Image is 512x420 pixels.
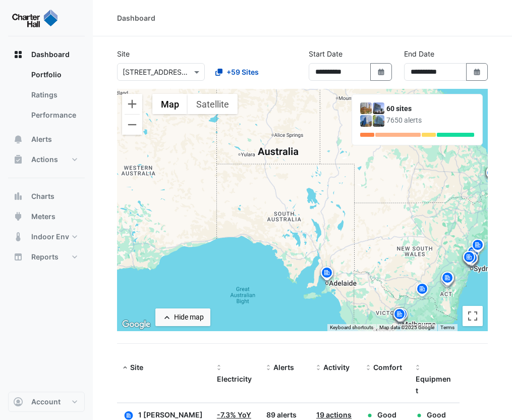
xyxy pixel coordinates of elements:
img: site-pin.svg [439,271,456,288]
div: Good [377,409,404,420]
app-icon: Alerts [13,134,23,144]
a: Portfolio [23,65,85,85]
app-icon: Meters [13,212,23,222]
span: Electricity [217,375,252,383]
img: site-pin.svg [440,271,456,289]
button: Actions [8,149,85,170]
span: Dashboard [31,49,70,60]
span: +59 Sites [226,67,259,77]
div: 60 sites [386,103,474,114]
div: Dashboard [8,65,85,129]
img: site-pin.svg [470,238,486,255]
span: Activity [323,363,350,372]
span: Comfort [373,363,402,372]
img: 10 Shelley Street [373,115,384,127]
a: Performance [23,105,85,125]
button: Zoom out [122,115,142,135]
img: site-pin.svg [461,250,477,268]
button: Toggle fullscreen view [463,306,483,326]
span: Meters [31,212,55,222]
app-icon: Charts [13,191,23,201]
span: Map data ©2025 Google [379,325,434,330]
img: site-pin.svg [439,273,455,290]
button: Keyboard shortcuts [330,324,373,331]
span: Alerts [273,363,294,372]
button: Hide map [155,308,210,326]
app-icon: Reports [13,252,23,262]
img: site-pin.svg [484,165,500,183]
span: Equipment [416,375,451,395]
span: Site [130,363,143,372]
app-icon: Actions [13,154,23,165]
button: Meters [8,206,85,227]
button: Account [8,392,85,412]
button: Show satellite imagery [188,94,238,114]
label: Start Date [309,48,343,59]
a: -7.3% YoY [217,410,251,419]
app-icon: Indoor Env [13,232,23,242]
img: site-pin.svg [414,282,430,299]
div: Hide map [174,312,204,323]
div: 7650 alerts [386,115,474,126]
span: 1 [PERSON_NAME] [138,410,203,419]
img: Google [120,318,153,331]
button: Zoom in [122,94,142,114]
span: Account [31,397,61,407]
img: site-pin.svg [391,307,408,325]
a: Terms (opens in new tab) [440,325,454,330]
img: site-pin.svg [470,238,486,255]
a: 19 actions [316,410,352,419]
app-icon: Dashboard [13,49,23,60]
button: Dashboard [8,44,85,65]
span: Reports [31,252,59,262]
a: Click to see this area on Google Maps [120,318,153,331]
a: Ratings [23,85,85,105]
img: site-pin.svg [393,307,410,325]
button: Charts [8,186,85,206]
button: Indoor Env [8,227,85,247]
img: site-pin.svg [319,266,335,283]
span: Indoor Env [31,232,69,242]
img: 10 Franklin Street (GPO Exchange) [360,115,372,127]
button: +59 Sites [209,63,265,81]
img: site-pin.svg [440,271,456,288]
fa-icon: Select Date [377,68,386,76]
button: Alerts [8,129,85,149]
img: 1 Martin Place [360,102,372,114]
img: site-pin.svg [465,245,481,262]
div: Dashboard [117,13,155,23]
fa-icon: Select Date [473,68,482,76]
img: Company Logo [12,8,58,28]
label: End Date [404,48,434,59]
img: site-pin.svg [484,166,500,183]
div: Good [427,409,453,420]
img: site-pin.svg [464,251,480,269]
span: Charts [31,191,54,201]
button: Reports [8,247,85,267]
img: site-pin.svg [462,250,478,268]
span: Alerts [31,134,52,144]
span: Actions [31,154,58,165]
label: Site [117,48,130,59]
button: Show street map [152,94,188,114]
img: 1 Shelley Street [373,102,384,114]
